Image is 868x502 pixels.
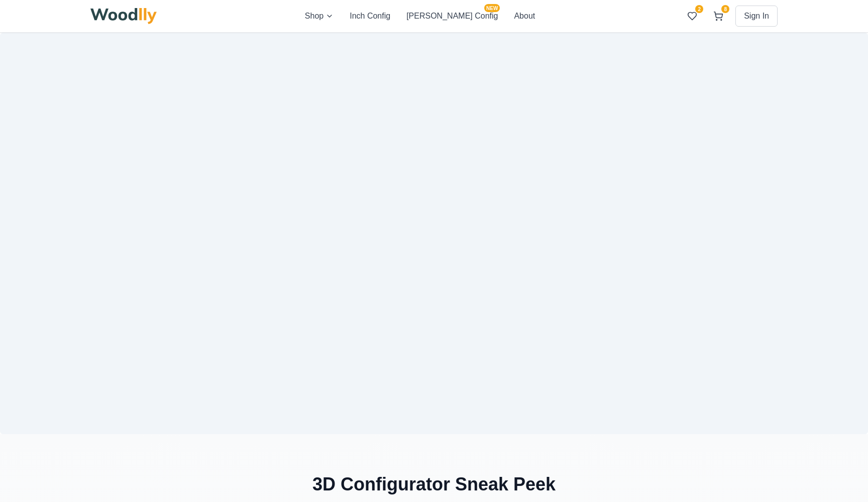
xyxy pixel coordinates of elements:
img: Woodlly [90,8,157,24]
h2: 3D Configurator Sneak Peek [90,474,778,494]
button: About [514,10,535,22]
button: 8 [709,7,727,25]
button: Shop [305,10,334,22]
button: 2 [683,7,701,25]
button: [PERSON_NAME] ConfigNEW [406,10,498,22]
button: Inch Config [350,10,390,22]
span: 8 [721,5,729,13]
button: Sign In [735,6,778,27]
span: 2 [695,5,703,13]
span: NEW [484,4,500,12]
